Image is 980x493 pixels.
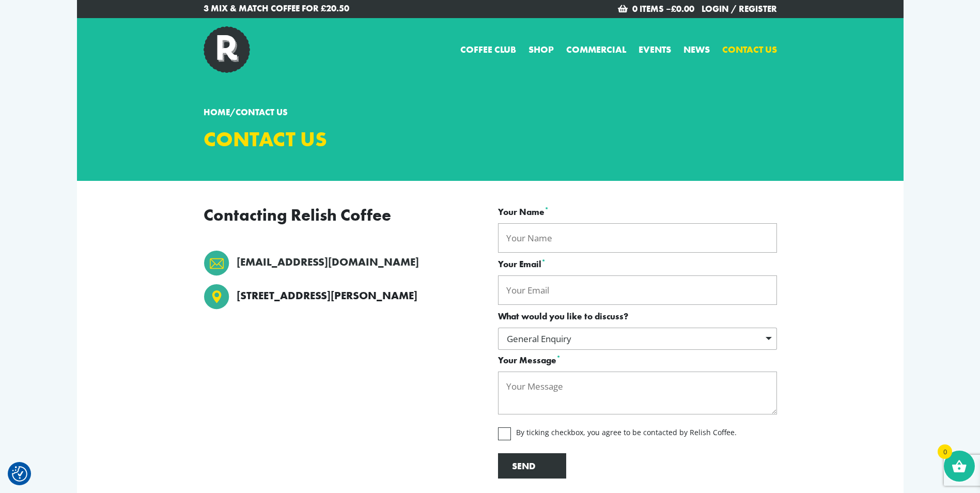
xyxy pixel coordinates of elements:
[683,42,710,56] a: News
[498,275,777,305] input: Your Email
[204,284,229,310] img: Call Relish Coffee
[498,354,777,367] label: Your Message
[204,106,230,118] a: Home
[498,328,777,350] div: General Enquiry
[512,460,536,472] span: Send
[671,3,694,14] bdi: 0.00
[204,250,229,276] img: Email Relish Coffee
[204,206,483,225] h2: Contacting Relish Coffee
[460,42,516,56] a: Coffee Club
[639,42,671,56] a: Events
[237,287,417,304] p: [STREET_ADDRESS][PERSON_NAME]
[204,2,483,16] a: 3 Mix & Match Coffee for £20.50
[12,466,27,482] img: Revisit consent button
[498,258,777,271] label: Your Email
[498,206,777,219] label: Your Name
[498,427,777,440] label: By ticking checkbox, you agree to be contacted by Relish Coffee.
[938,444,952,459] span: 0
[528,42,554,56] a: Shop
[702,3,777,14] a: Login / Register
[566,42,626,56] a: Commercial
[236,106,288,118] span: Contact us
[498,310,777,323] label: What would you like to discuss?
[237,254,419,270] a: [EMAIL_ADDRESS][DOMAIN_NAME]
[498,453,566,479] button: Send
[671,3,676,14] span: £
[12,466,27,482] button: Consent Preferences
[204,127,483,152] h1: Contact us
[632,3,694,14] a: 0 items –£0.00
[498,223,777,253] input: Your Name
[204,106,288,118] span: /
[722,42,777,56] a: Contact us
[204,26,250,73] img: Relish Coffee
